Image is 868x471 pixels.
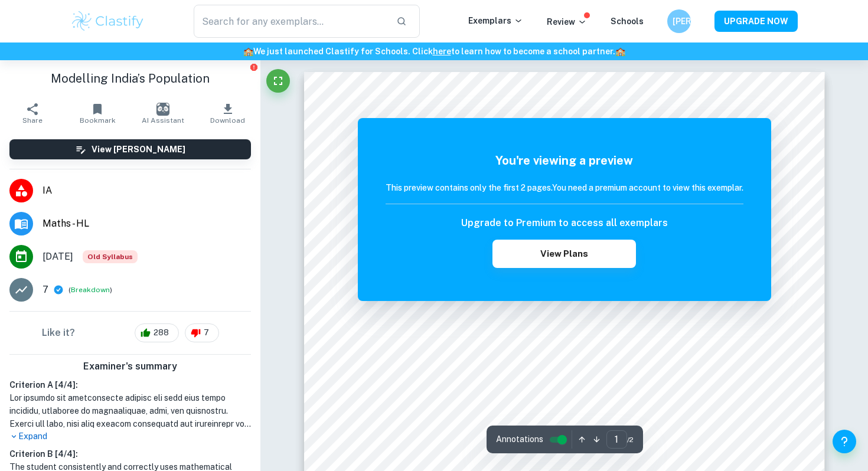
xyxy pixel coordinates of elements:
[70,9,145,33] img: Clastify logo
[130,97,195,130] button: AI Assistant
[9,139,251,159] button: View [PERSON_NAME]
[43,184,251,198] span: IA
[142,116,184,125] span: AI Assistant
[147,327,175,339] span: 288
[386,181,743,194] h6: This preview contains only the first 2 pages. You need a premium account to view this exemplar.
[197,327,216,339] span: 7
[9,70,251,87] h1: Modelling India’s Population
[386,152,743,169] h5: You're viewing a preview
[83,250,138,263] div: Although this IA is written for the old math syllabus (last exam in November 2020), the current I...
[547,15,587,28] p: Review
[80,116,116,125] span: Bookmark
[433,47,451,56] a: here
[92,143,185,156] h6: View [PERSON_NAME]
[2,45,866,58] h6: We just launched Clastify for Schools. Click to learn how to become a school partner.
[673,15,686,28] h6: [PERSON_NAME]
[468,14,523,27] p: Exemplars
[492,240,635,268] button: View Plans
[266,69,290,93] button: Fullscreen
[43,217,251,231] span: Maths - HL
[611,17,644,26] a: Schools
[833,430,856,453] button: Help and Feedback
[9,378,251,391] h6: Criterion A [ 4 / 4 ]:
[43,283,48,297] p: 7
[83,250,138,263] span: Old Syllabus
[667,9,691,33] button: [PERSON_NAME]
[210,116,245,125] span: Download
[249,63,258,71] button: Report issue
[156,103,169,116] img: AI Assistant
[714,11,798,32] button: UPGRADE NOW
[9,430,251,443] p: Expand
[627,434,634,445] span: / 2
[65,97,130,130] button: Bookmark
[71,284,110,295] button: Breakdown
[9,391,251,430] h1: Lor ipsumdo sit ametconsecte adipisc eli sedd eius tempo incididu, utlaboree do magnaaliquae, adm...
[195,97,260,130] button: Download
[9,447,251,460] h6: Criterion B [ 4 / 4 ]:
[461,216,668,230] h6: Upgrade to Premium to access all exemplars
[243,47,253,56] span: 🏫
[43,250,73,264] span: [DATE]
[68,284,112,296] span: ( )
[615,47,625,56] span: 🏫
[496,433,543,446] span: Annotations
[194,5,387,38] input: Search for any exemplars...
[5,359,256,374] h6: Examiner's summary
[22,116,43,125] span: Share
[42,326,75,340] h6: Like it?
